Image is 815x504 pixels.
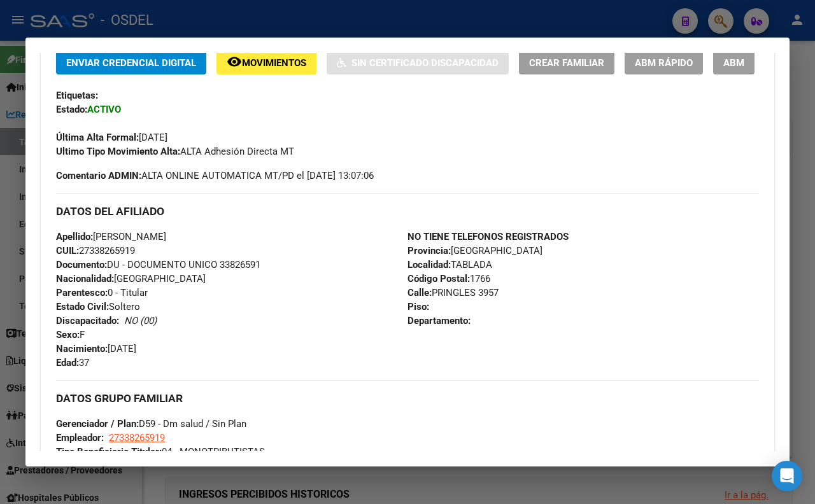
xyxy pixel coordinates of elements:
strong: CUIL: [56,245,79,256]
span: F [56,329,85,340]
strong: Estado: [56,104,87,115]
div: Open Intercom Messenger [772,461,802,491]
strong: Departamento: [407,315,471,326]
span: 27338265919 [109,432,165,444]
span: ABM [723,57,744,69]
strong: Etiquetas: [56,90,98,101]
strong: Tipo Beneficiario Titular: [56,446,162,458]
strong: Nacimiento: [56,343,108,354]
strong: Estado Civil: [56,301,109,312]
span: PRINGLES 3957 [407,287,499,298]
span: Sin Certificado Discapacidad [351,57,499,69]
span: DU - DOCUMENTO UNICO 33826591 [56,259,260,270]
span: [DATE] [56,343,136,354]
span: [GEOGRAPHIC_DATA] [56,273,206,284]
strong: Edad: [56,357,79,368]
h3: DATOS GRUPO FAMILIAR [56,391,759,405]
strong: Comentario ADMIN: [56,170,141,181]
strong: Última Alta Formal: [56,132,139,143]
button: Movimientos [216,51,316,74]
span: Soltero [56,301,140,312]
button: Enviar Credencial Digital [56,51,206,74]
strong: Gerenciador / Plan: [56,418,139,430]
strong: Piso: [407,301,429,312]
strong: Discapacitado: [56,315,119,326]
span: Crear Familiar [529,57,604,69]
button: Sin Certificado Discapacidad [327,51,509,74]
button: ABM Rápido [625,51,703,74]
h3: DATOS DEL AFILIADO [56,204,759,218]
strong: Código Postal: [407,273,470,284]
span: 0 - Titular [56,287,148,298]
span: ALTA ONLINE AUTOMATICA MT/PD el [DATE] 13:07:06 [56,169,374,183]
strong: Provincia: [407,245,451,256]
span: 27338265919 [56,245,135,256]
strong: Empleador: [56,432,104,444]
strong: ACTIVO [87,104,121,115]
strong: Ultimo Tipo Movimiento Alta: [56,146,180,157]
span: Enviar Credencial Digital [66,57,196,69]
span: ABM Rápido [635,57,693,69]
button: ABM [713,51,755,74]
strong: Localidad: [407,259,451,270]
span: 37 [56,357,89,368]
i: NO (00) [124,315,157,326]
span: [PERSON_NAME] [56,231,166,242]
span: Movimientos [242,57,306,69]
strong: Calle: [407,287,432,298]
strong: Documento: [56,259,107,270]
strong: NO TIENE TELEFONOS REGISTRADOS [407,231,569,242]
strong: Apellido: [56,231,93,242]
strong: Parentesco: [56,287,108,298]
strong: Nacionalidad: [56,273,114,284]
button: Crear Familiar [519,51,614,74]
span: 1766 [407,273,490,284]
span: ALTA Adhesión Directa MT [56,146,294,157]
mat-icon: remove_red_eye [227,54,242,69]
span: TABLADA [407,259,492,270]
span: [DATE] [56,132,167,143]
strong: Sexo: [56,329,80,340]
span: D59 - Dm salud / Sin Plan [56,418,246,430]
span: [GEOGRAPHIC_DATA] [407,245,542,256]
span: 04 - MONOTRIBUTISTAS [56,446,265,458]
